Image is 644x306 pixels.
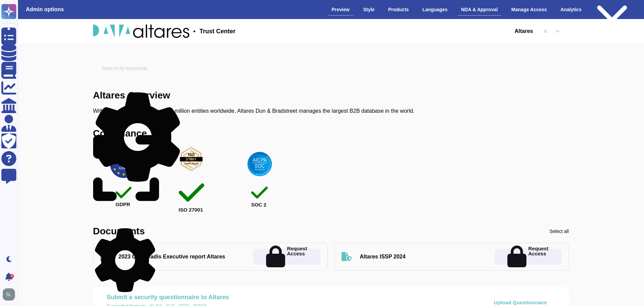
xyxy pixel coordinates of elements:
button: user [1,287,20,302]
div: With data and information on 500 million entities worldwide, Altares Dun & Bradstreet manages the... [93,107,415,115]
span: • [193,28,195,34]
div: 9+ [10,274,14,278]
div: Languages [419,4,451,15]
div: Style [360,4,378,15]
div: Compliance [93,129,147,138]
span: Trust Center [199,28,236,34]
img: user [3,288,15,301]
p: Request Access [287,246,307,267]
div: Altares Overview [93,91,170,100]
div: Altares [512,26,536,37]
div: Altares ISSP 2024 [360,253,406,260]
div: SOC 2 [251,183,268,207]
div: ISO 27001 [179,178,205,213]
img: check [246,150,273,178]
div: Products [385,4,412,15]
div: NDA & Approval [458,4,501,16]
div: Preview [328,4,353,16]
div: GDPR [116,183,132,207]
div: Analytics [557,4,585,15]
div: 2023 Cybervadis Executive report Altares [119,253,225,260]
div: Manage Access [508,4,551,15]
h3: Submit a security questionnaire to Altares [107,294,442,301]
div: Documents [93,227,145,236]
img: Company Banner [93,24,189,38]
p: Request Access [528,246,548,267]
input: Search by keywords [98,62,564,74]
div: Select all [550,229,569,234]
h3: Admin options [26,6,64,13]
img: check [178,145,205,173]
